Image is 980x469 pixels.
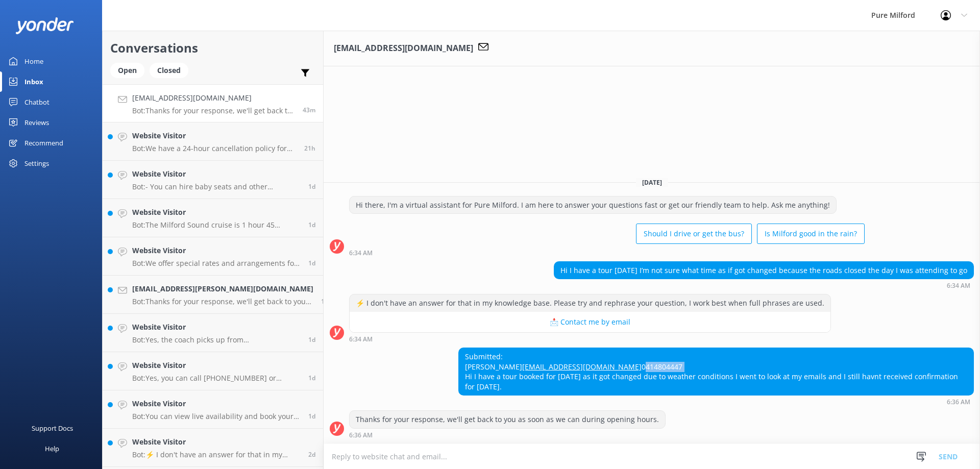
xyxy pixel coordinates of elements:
a: [EMAIL_ADDRESS][PERSON_NAME][DOMAIN_NAME]Bot:Thanks for your response, we'll get back to you as s... [103,276,323,314]
div: Home [24,51,43,71]
p: Bot: We offer special rates and arrangements for groups of eight or more people. Please contact u... [132,259,301,268]
a: Website VisitorBot:The Milford Sound cruise is 1 hour 45 minutes to 2 hours long.1d [103,199,323,237]
div: Settings [24,153,49,174]
div: Sep 07 2025 06:34am (UTC +12:00) Pacific/Auckland [554,282,974,289]
span: Sep 05 2025 09:37am (UTC +12:00) Pacific/Auckland [308,374,315,382]
div: Recommend [24,133,63,153]
h4: [EMAIL_ADDRESS][PERSON_NAME][DOMAIN_NAME] [132,283,313,294]
span: Sep 06 2025 09:55am (UTC +12:00) Pacific/Auckland [304,144,315,153]
a: Website VisitorBot:We offer special rates and arrangements for groups of eight or more people. Pl... [103,237,323,276]
h4: Website Visitor [132,130,297,141]
strong: 6:36 AM [349,432,373,438]
span: Sep 05 2025 08:25am (UTC +12:00) Pacific/Auckland [308,412,315,421]
div: Reviews [24,112,49,133]
div: Chatbot [24,92,50,112]
div: ⚡ I don't have an answer for that in my knowledge base. Please try and rephrase your question, I ... [350,294,830,312]
div: Hi I have a tour [DATE] I’m not sure what time as if got changed because the roads closed the day... [554,262,973,279]
div: Thanks for your response, we'll get back to you as soon as we can during opening hours. [350,411,665,428]
span: [DATE] [636,178,668,187]
span: Sep 05 2025 05:53pm (UTC +12:00) Pacific/Auckland [321,297,328,306]
span: Sep 07 2025 06:36am (UTC +12:00) Pacific/Auckland [303,106,315,114]
h4: Website Visitor [132,322,301,333]
a: Website VisitorBot:Yes, the coach picks up from [GEOGRAPHIC_DATA]/ [GEOGRAPHIC_DATA] in [GEOGRAPH... [103,314,323,352]
strong: 6:36 AM [947,399,970,405]
a: Website VisitorBot:Yes, you can call [PHONE_NUMBER] or [PHONE_NUMBER] to make a booking.1d [103,352,323,390]
img: yonder-white-logo.png [15,17,74,34]
strong: 6:34 AM [947,283,970,289]
p: Bot: We have a 24-hour cancellation policy for cruises, coaches, and fixed-wing plane flights. Ca... [132,144,297,153]
div: Sep 07 2025 06:36am (UTC +12:00) Pacific/Auckland [458,398,974,405]
span: Sep 06 2025 12:12am (UTC +12:00) Pacific/Auckland [308,182,315,191]
h2: Conversations [110,38,315,58]
p: Bot: You can view live availability and book your Milford Sound Cruise online at [URL][DOMAIN_NAME]. [132,412,301,421]
div: Sep 07 2025 06:34am (UTC +12:00) Pacific/Auckland [349,335,831,342]
a: Website VisitorBot:- You can hire baby seats and other equipment from local business Tots on Tour... [103,161,323,199]
h4: Website Visitor [132,168,301,180]
div: Inbox [24,71,43,92]
div: Help [45,438,59,459]
h4: [EMAIL_ADDRESS][DOMAIN_NAME] [132,92,295,104]
h4: Website Visitor [132,245,301,256]
a: Website VisitorBot:⚡ I don't have an answer for that in my knowledge base. Please try and rephras... [103,429,323,467]
h4: Website Visitor [132,436,301,448]
p: Bot: - You can hire baby seats and other equipment from local business Tots on Tour [URL][DOMAIN_... [132,182,301,191]
div: Hi there, I'm a virtual assistant for Pure Milford. I am here to answer your questions fast or ge... [350,196,836,214]
a: Open [110,64,150,76]
span: Sep 05 2025 10:05pm (UTC +12:00) Pacific/Auckland [308,259,315,267]
div: Support Docs [32,418,73,438]
p: Bot: Yes, you can call [PHONE_NUMBER] or [PHONE_NUMBER] to make a booking. [132,374,301,383]
p: Bot: Thanks for your response, we'll get back to you as soon as we can during opening hours. [132,297,313,306]
h3: [EMAIL_ADDRESS][DOMAIN_NAME] [334,42,473,55]
p: Bot: Thanks for your response, we'll get back to you as soon as we can during opening hours. [132,106,295,115]
strong: 6:34 AM [349,336,373,342]
span: Sep 05 2025 02:37pm (UTC +12:00) Pacific/Auckland [308,335,315,344]
button: Is Milford good in the rain? [757,224,865,244]
span: Sep 05 2025 11:04pm (UTC +12:00) Pacific/Auckland [308,220,315,229]
p: Bot: ⚡ I don't have an answer for that in my knowledge base. Please try and rephrase your questio... [132,450,301,459]
h4: Website Visitor [132,398,301,409]
a: [EMAIL_ADDRESS][DOMAIN_NAME] [522,362,642,372]
a: Closed [150,64,193,76]
a: [EMAIL_ADDRESS][DOMAIN_NAME]Bot:Thanks for your response, we'll get back to you as soon as we can... [103,84,323,122]
p: Bot: The Milford Sound cruise is 1 hour 45 minutes to 2 hours long. [132,220,301,230]
p: Bot: Yes, the coach picks up from [GEOGRAPHIC_DATA]/ [GEOGRAPHIC_DATA] in [GEOGRAPHIC_DATA], loca... [132,335,301,344]
h4: Website Visitor [132,207,301,218]
div: Sep 07 2025 06:36am (UTC +12:00) Pacific/Auckland [349,431,666,438]
button: Should I drive or get the bus? [636,224,752,244]
div: Sep 07 2025 06:34am (UTC +12:00) Pacific/Auckland [349,249,865,256]
a: Website VisitorBot:You can view live availability and book your Milford Sound Cruise online at [U... [103,390,323,429]
button: 📩 Contact me by email [350,312,830,332]
strong: 6:34 AM [349,250,373,256]
div: Closed [150,63,188,78]
h4: Website Visitor [132,360,301,371]
span: Sep 04 2025 05:53pm (UTC +12:00) Pacific/Auckland [308,450,315,459]
div: Open [110,63,144,78]
div: Submitted: [PERSON_NAME] 0414804447 Hi I have a tour booked for [DATE] as it got changed due to w... [459,348,973,395]
a: Website VisitorBot:We have a 24-hour cancellation policy for cruises, coaches, and fixed-wing pla... [103,122,323,161]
